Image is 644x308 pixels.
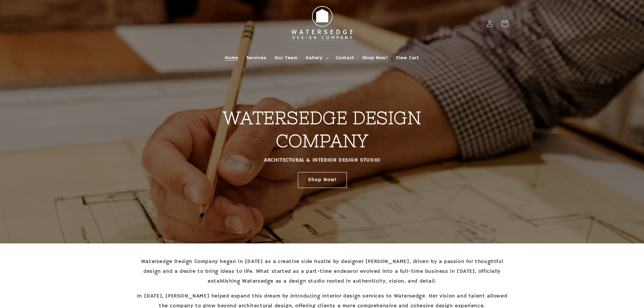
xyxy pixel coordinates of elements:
[221,51,242,65] a: Home
[223,108,421,151] strong: WATERSEDGE DESIGN COMPANY
[246,55,266,61] span: Services
[332,51,358,65] a: Contact
[225,55,238,61] span: Home
[285,3,359,45] img: Watersedge Design Co
[270,51,302,65] a: Our Team
[275,55,298,61] span: Our Team
[396,55,419,61] span: View Cart
[358,51,392,65] a: Shop Now!
[264,157,380,164] strong: ARCHITECTURAL & INTERIOR DESIGN STUDIO
[392,51,423,65] a: View Cart
[297,172,347,188] a: Shop Now!
[242,51,270,65] a: Services
[302,51,331,65] summary: Gallery
[136,257,508,286] p: Watersedge Design Company began in [DATE] as a creative side hustle by designer [PERSON_NAME], dr...
[306,55,322,61] span: Gallery
[336,55,354,61] span: Contact
[362,55,388,61] span: Shop Now!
